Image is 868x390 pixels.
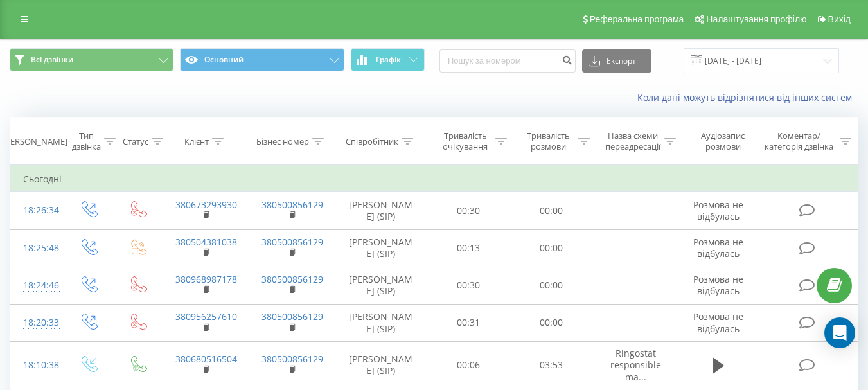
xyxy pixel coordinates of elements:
[175,199,237,211] a: 380673293930
[175,310,237,323] a: 380956257610
[3,136,67,147] div: [PERSON_NAME]
[184,136,209,147] div: Клієнт
[828,14,851,24] span: Вихід
[510,229,593,267] td: 00:00
[261,273,323,285] a: 380500856129
[23,353,50,378] div: 18:10:38
[261,199,323,211] a: 380500856129
[261,353,323,365] a: 380500856129
[23,198,50,223] div: 18:26:34
[691,130,756,152] div: Аудіозапис розмови
[335,267,427,304] td: [PERSON_NAME] (SIP)
[261,310,323,323] a: 380500856129
[693,199,743,222] span: Розмова не відбулась
[376,55,401,64] span: Графік
[605,130,661,152] div: Назва схеми переадресації
[427,342,510,389] td: 00:06
[335,304,427,341] td: [PERSON_NAME] (SIP)
[72,130,101,152] div: Тип дзвінка
[23,236,50,261] div: 18:25:48
[427,192,510,229] td: 00:30
[175,236,237,248] a: 380504381038
[590,14,684,24] span: Реферальна програма
[10,166,858,192] td: Сьогодні
[693,236,743,260] span: Розмова не відбулась
[427,267,510,304] td: 00:30
[439,130,492,152] div: Тривалість очікування
[510,267,593,304] td: 00:00
[637,91,858,103] a: Коли дані можуть відрізнятися вiд інших систем
[510,192,593,229] td: 00:00
[23,310,50,335] div: 18:20:33
[346,136,398,147] div: Співробітник
[335,229,427,267] td: [PERSON_NAME] (SIP)
[522,130,575,152] div: Тривалість розмови
[824,317,855,348] div: Open Intercom Messenger
[256,136,309,147] div: Бізнес номер
[706,14,806,24] span: Налаштування профілю
[175,353,237,365] a: 380680516504
[23,273,50,298] div: 18:24:46
[439,49,576,73] input: Пошук за номером
[510,342,593,389] td: 03:53
[510,304,593,341] td: 00:00
[10,48,173,71] button: Всі дзвінки
[427,229,510,267] td: 00:13
[582,49,651,73] button: Експорт
[761,130,837,152] div: Коментар/категорія дзвінка
[335,192,427,229] td: [PERSON_NAME] (SIP)
[180,48,344,71] button: Основний
[175,273,237,285] a: 380968987178
[351,48,425,71] button: Графік
[123,136,148,147] div: Статус
[693,273,743,297] span: Розмова не відбулась
[427,304,510,341] td: 00:31
[693,310,743,334] span: Розмова не відбулась
[335,342,427,389] td: [PERSON_NAME] (SIP)
[31,55,73,65] span: Всі дзвінки
[610,347,661,382] span: Ringostat responsible ma...
[261,236,323,248] a: 380500856129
